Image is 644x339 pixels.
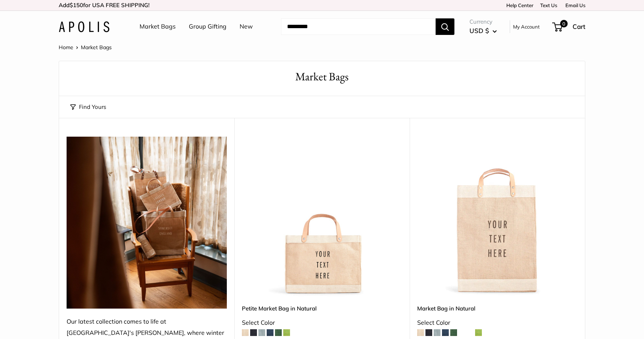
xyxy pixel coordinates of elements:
a: Home [59,44,73,51]
button: Find Yours [70,102,106,112]
a: Market Bag in NaturalMarket Bag in Natural [417,137,577,297]
span: Currency [469,17,497,27]
div: Select Color [417,317,577,328]
img: Market Bag in Natural [417,137,577,297]
button: USD $ [469,25,497,37]
a: Petite Market Bag in NaturalPetite Market Bag in Natural [242,137,402,297]
span: Market Bags [81,44,112,51]
a: Email Us [563,2,585,8]
button: Search [436,18,454,35]
img: Petite Market Bag in Natural [242,137,402,297]
span: Cart [573,23,585,30]
input: Search... [281,18,436,35]
a: New [240,21,253,32]
span: 0 [560,20,568,27]
a: Market Bags [140,21,176,32]
a: Market Bag in Natural [417,304,577,313]
a: Petite Market Bag in Natural [242,304,402,313]
a: My Account [513,22,540,31]
a: Group Gifting [189,21,226,32]
span: $150 [70,2,83,9]
span: USD $ [469,27,489,35]
nav: Breadcrumb [59,42,112,52]
a: Help Center [504,2,533,8]
a: 0 Cart [553,21,585,33]
img: Apolis [59,21,109,32]
h1: Market Bags [70,69,574,85]
a: Text Us [540,2,557,8]
img: Our latest collection comes to life at UK's Estelle Manor, where winter mornings glow and the hol... [67,137,227,309]
div: Select Color [242,317,402,328]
